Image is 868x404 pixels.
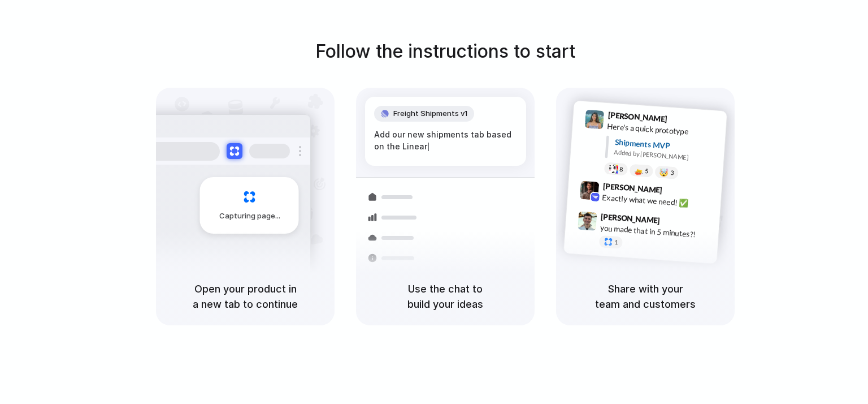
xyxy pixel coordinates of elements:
span: [PERSON_NAME] [607,109,667,125]
div: 🤯 [659,168,669,177]
span: 8 [619,166,623,173]
span: 3 [670,170,674,176]
span: 9:42 AM [666,186,689,199]
h5: Use the chat to build your ideas [370,281,521,312]
span: 1 [614,239,618,246]
div: you made that in 5 minutes?! [600,222,713,242]
div: Shipments MVP [614,136,719,155]
span: 5 [645,168,649,174]
div: Added by [PERSON_NAME] [614,148,718,164]
span: 9:41 AM [671,114,694,128]
span: Capturing page [219,210,282,222]
div: Add our new shipments tab based on the Linear [374,128,517,153]
span: Freight Shipments v1 [393,108,467,119]
span: [PERSON_NAME] [602,180,662,196]
div: Here's a quick prototype [607,121,720,140]
h5: Share with your team and customers [570,281,721,312]
div: Exactly what we need! ✅ [602,192,715,211]
span: 9:47 AM [663,216,687,229]
span: [PERSON_NAME] [601,210,661,227]
h1: Follow the instructions to start [315,38,575,65]
h5: Open your product in a new tab to continue [170,281,321,312]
